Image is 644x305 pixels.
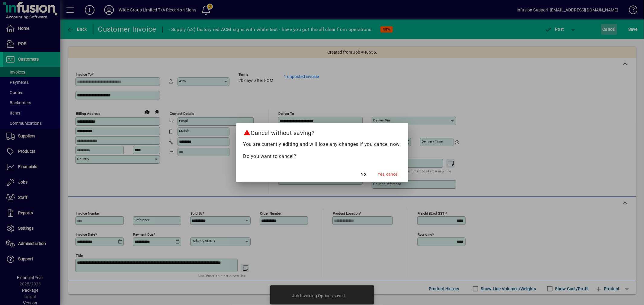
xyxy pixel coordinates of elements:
button: No [354,169,373,180]
button: Yes, cancel [376,169,401,180]
span: No [361,171,366,178]
p: Do you want to cancel? [243,153,401,160]
span: Yes, cancel [378,171,399,178]
p: You are currently editing and will lose any changes if you cancel now. [243,141,401,148]
h2: Cancel without saving? [236,123,408,140]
